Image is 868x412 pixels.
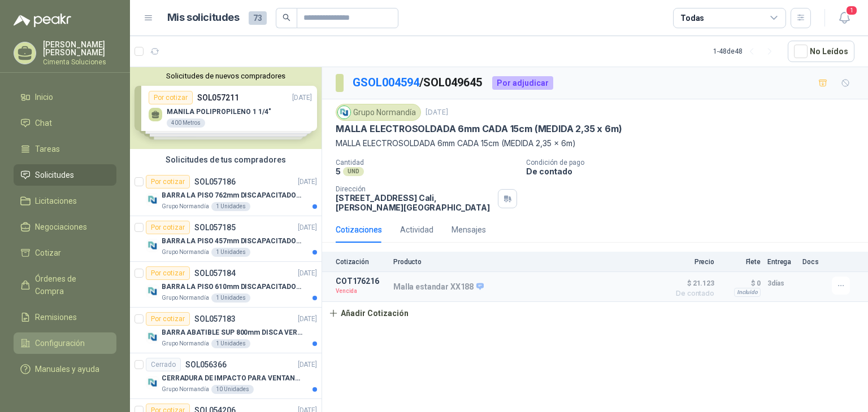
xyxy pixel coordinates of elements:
[336,123,622,135] p: MALLA ELECTROSOLDADA 6mm CADA 15cm (MEDIDA 2,35 x 6m)
[35,247,61,259] span: Cotizar
[146,221,190,234] div: Por cotizar
[452,223,486,236] div: Mensajes
[767,277,796,290] p: 3 días
[194,315,236,323] p: SOL057183
[14,164,116,186] a: Solicitudes
[35,195,77,207] span: Licitaciones
[35,169,74,181] span: Solicitudes
[14,14,71,27] img: Logo peakr
[130,67,322,149] div: Solicitudes de nuevos compradoresPor cotizarSOL057211[DATE] MANILA POLIPROPILENO 1 1/4"400 Metros...
[35,337,85,349] span: Configuración
[130,170,322,216] a: Por cotizarSOL057186[DATE] Company LogoBARRA LA PISO 762mm DISCAPACITADOS SOCOGrupo Normandía1 Un...
[734,288,761,297] div: Incluido
[802,258,825,266] p: Docs
[336,104,421,121] div: Grupo Normandía
[338,106,350,119] img: Company Logo
[721,277,761,290] p: $ 0
[298,222,317,233] p: [DATE]
[162,248,209,257] p: Grupo Normandía
[130,149,322,170] div: Solicitudes de tus compradores
[146,175,190,189] div: Por cotizar
[162,190,302,201] p: BARRA LA PISO 762mm DISCAPACITADOS SOCO
[211,339,250,348] div: 1 Unidades
[353,74,483,91] p: / SOL049645
[658,258,714,266] p: Precio
[162,202,209,211] p: Grupo Normandía
[146,239,159,252] img: Company Logo
[336,159,517,166] p: Cantidad
[146,266,190,280] div: Por cotizar
[162,339,209,348] p: Grupo Normandía
[43,59,116,65] p: Cimenta Soluciones
[35,91,53,103] span: Inicio
[343,167,364,176] div: UND
[393,258,651,266] p: Producto
[526,166,863,176] p: De contado
[713,42,779,60] div: 1 - 48 de 48
[130,308,322,353] a: Por cotizarSOL057183[DATE] Company LogoBARRA ABATIBLE SUP 800mm DISCA VERT SOCOGrupo Normandía1 U...
[134,72,317,80] button: Solicitudes de nuevos compradores
[162,373,302,384] p: CERRADURA DE IMPACTO PARA VENTANAS
[162,327,302,338] p: BARRA ABATIBLE SUP 800mm DISCA VERT SOCO
[767,258,796,266] p: Entrega
[211,202,250,211] div: 1 Unidades
[393,282,484,292] p: Malla estandar XX188
[721,258,761,266] p: Flete
[492,76,553,90] div: Por adjudicar
[211,248,250,257] div: 1 Unidades
[35,117,52,129] span: Chat
[14,332,116,354] a: Configuración
[35,363,99,375] span: Manuales y ayuda
[353,76,419,89] a: GSOL004594
[336,277,387,286] p: COT176216
[194,178,236,186] p: SOL057186
[336,185,493,193] p: Dirección
[249,11,267,25] span: 73
[194,223,236,231] p: SOL057185
[14,268,116,302] a: Órdenes de Compra
[35,273,106,297] span: Órdenes de Compra
[146,376,159,389] img: Company Logo
[162,293,209,303] p: Grupo Normandía
[680,12,704,24] div: Todas
[400,223,433,236] div: Actividad
[14,138,116,160] a: Tareas
[834,8,854,28] button: 1
[146,284,159,298] img: Company Logo
[35,221,87,233] span: Negociaciones
[658,277,714,290] span: $ 21.123
[194,269,236,277] p: SOL057184
[526,159,863,166] p: Condición de pago
[298,268,317,279] p: [DATE]
[146,193,159,207] img: Company Logo
[130,216,322,262] a: Por cotizarSOL057185[DATE] Company LogoBARRA LA PISO 457mm DISCAPACITADOS SOCOGrupo Normandía1 Un...
[14,86,116,108] a: Inicio
[185,361,227,369] p: SOL056366
[14,112,116,134] a: Chat
[336,286,387,297] p: Vencida
[336,193,493,212] p: [STREET_ADDRESS] Cali , [PERSON_NAME][GEOGRAPHIC_DATA]
[162,385,209,394] p: Grupo Normandía
[298,314,317,325] p: [DATE]
[130,262,322,308] a: Por cotizarSOL057184[DATE] Company LogoBARRA LA PISO 610mm DISCAPACITADOS SOCOGrupo Normandía1 Un...
[298,360,317,370] p: [DATE]
[658,290,714,297] span: De contado
[35,311,77,323] span: Remisiones
[162,282,302,292] p: BARRA LA PISO 610mm DISCAPACITADOS SOCO
[788,41,854,62] button: No Leídos
[211,385,254,394] div: 10 Unidades
[14,216,116,238] a: Negociaciones
[146,312,190,326] div: Por cotizar
[146,330,159,344] img: Company Logo
[336,166,341,176] p: 5
[336,137,854,150] p: MALLA ELECTROSOLDADA 6mm CADA 15cm (MEDIDA 2,35 x 6m)
[211,293,250,303] div: 1 Unidades
[336,223,382,236] div: Cotizaciones
[14,190,116,212] a: Licitaciones
[14,358,116,380] a: Manuales y ayuda
[322,302,415,325] button: Añadir Cotización
[845,5,858,16] span: 1
[43,41,116,56] p: [PERSON_NAME] [PERSON_NAME]
[14,242,116,264] a: Cotizar
[146,358,181,371] div: Cerrado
